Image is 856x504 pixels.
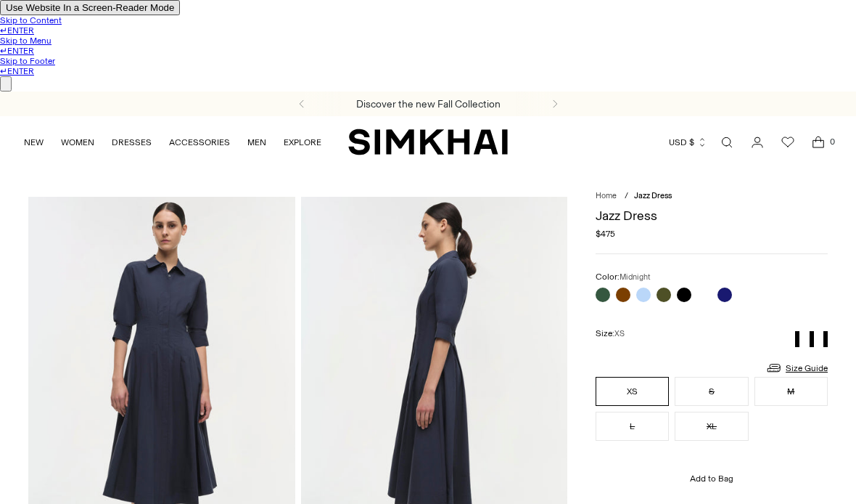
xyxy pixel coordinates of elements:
div: / [625,191,628,200]
a: Go to the account page [743,128,772,157]
nav: breadcrumbs [596,191,828,200]
button: USD $ [669,126,707,158]
a: SIMKHAI [348,128,508,156]
button: XS [596,377,669,406]
span: Jazz Dress [634,191,672,200]
a: DRESSES [112,126,152,158]
h1: Jazz Dress [596,209,828,222]
a: Discover the new Fall Collection [356,98,501,110]
button: L [596,412,669,441]
a: Home [596,191,617,200]
button: S [675,377,748,406]
span: XS [614,329,625,338]
a: ACCESSORIES [169,126,230,158]
span: $475 [596,229,615,239]
a: MEN [247,126,266,158]
a: Open search modal [712,128,741,157]
span: Midnight [620,272,651,282]
span: Add to Bag [690,473,733,484]
button: Add to Bag [596,461,828,496]
a: WOMEN [61,126,94,158]
button: M [754,377,828,406]
button: XL [675,412,748,441]
label: Size: [596,328,625,338]
label: Color: [596,272,651,282]
a: EXPLORE [284,126,321,158]
a: NEW [24,126,44,158]
a: Size Guide [765,359,828,377]
a: Wishlist [773,128,802,157]
span: 0 [826,135,839,148]
a: Open cart modal [804,128,833,157]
